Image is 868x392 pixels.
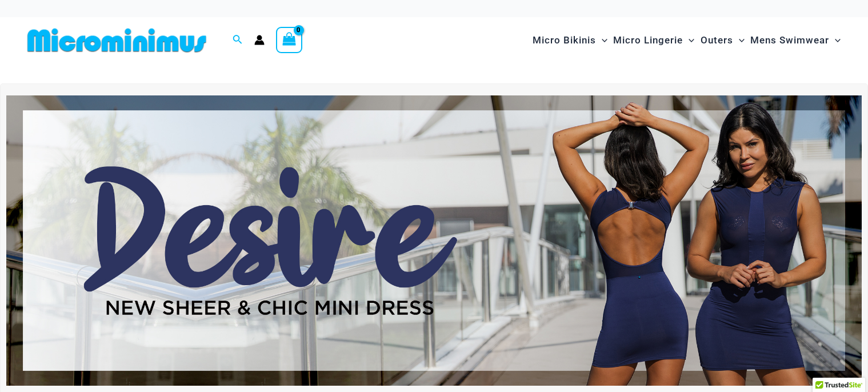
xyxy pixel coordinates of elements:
[23,27,211,53] img: MM SHOP LOGO FLAT
[613,26,683,55] span: Micro Lingerie
[733,26,745,55] span: Menu Toggle
[276,27,302,53] a: View Shopping Cart, empty
[701,26,733,55] span: Outers
[596,26,607,55] span: Menu Toggle
[254,35,265,45] a: Account icon link
[683,26,694,55] span: Menu Toggle
[829,26,841,55] span: Menu Toggle
[528,21,845,59] nav: Site Navigation
[233,33,243,47] a: Search icon link
[530,23,610,58] a: Micro BikinisMenu ToggleMenu Toggle
[747,23,843,58] a: Mens SwimwearMenu ToggleMenu Toggle
[698,23,747,58] a: OutersMenu ToggleMenu Toggle
[610,23,697,58] a: Micro LingerieMenu ToggleMenu Toggle
[750,26,829,55] span: Mens Swimwear
[533,26,596,55] span: Micro Bikinis
[6,95,862,386] img: Desire me Navy Dress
